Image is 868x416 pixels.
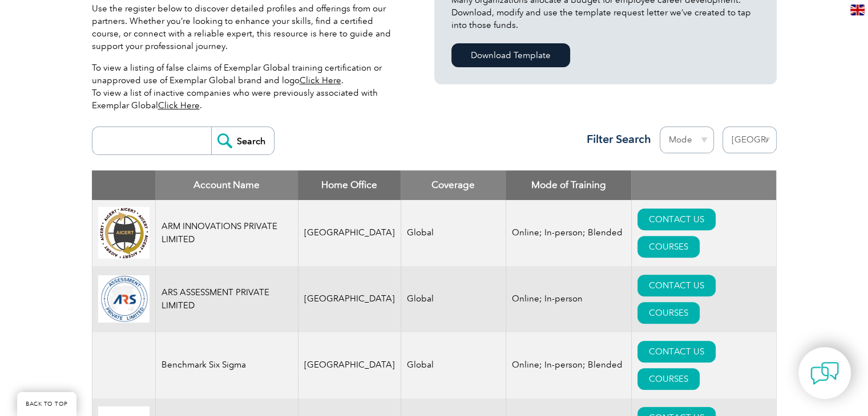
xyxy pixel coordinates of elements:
[155,332,298,398] td: Benchmark Six Sigma
[211,127,274,154] input: Search
[810,359,839,388] img: contact-chat.png
[506,266,631,332] td: Online; In-person
[637,275,716,296] a: CONTACT US
[850,5,865,15] img: en
[98,207,150,259] img: d4f7149c-8dc9-ef11-a72f-002248108aed-logo.jpg
[98,275,150,323] img: 509b7a2e-6565-ed11-9560-0022481565fd-logo.png
[298,170,401,200] th: Home Office: activate to sort column ascending
[298,200,401,266] td: [GEOGRAPHIC_DATA]
[631,170,776,200] th: : activate to sort column ascending
[298,332,401,398] td: [GEOGRAPHIC_DATA]
[580,132,651,146] h3: Filter Search
[155,200,298,266] td: ARM INNOVATIONS PRIVATE LIMITED
[401,266,506,332] td: Global
[158,100,200,111] a: Click Here
[637,236,700,258] a: COURSES
[300,75,341,85] a: Click Here
[637,368,700,390] a: COURSES
[155,170,298,200] th: Account Name: activate to sort column descending
[401,170,506,200] th: Coverage: activate to sort column ascending
[92,62,400,112] p: To view a listing of false claims of Exemplar Global training certification or unapproved use of ...
[298,266,401,332] td: [GEOGRAPHIC_DATA]
[451,43,570,67] a: Download Template
[155,266,298,332] td: ARS ASSESSMENT PRIVATE LIMITED
[637,209,716,230] a: CONTACT US
[637,341,716,362] a: CONTACT US
[401,332,506,398] td: Global
[17,392,76,416] a: BACK TO TOP
[92,2,400,52] p: Use the register below to discover detailed profiles and offerings from our partners. Whether you...
[506,170,631,200] th: Mode of Training: activate to sort column ascending
[401,200,506,266] td: Global
[506,332,631,398] td: Online; In-person; Blended
[637,302,700,324] a: COURSES
[506,200,631,266] td: Online; In-person; Blended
